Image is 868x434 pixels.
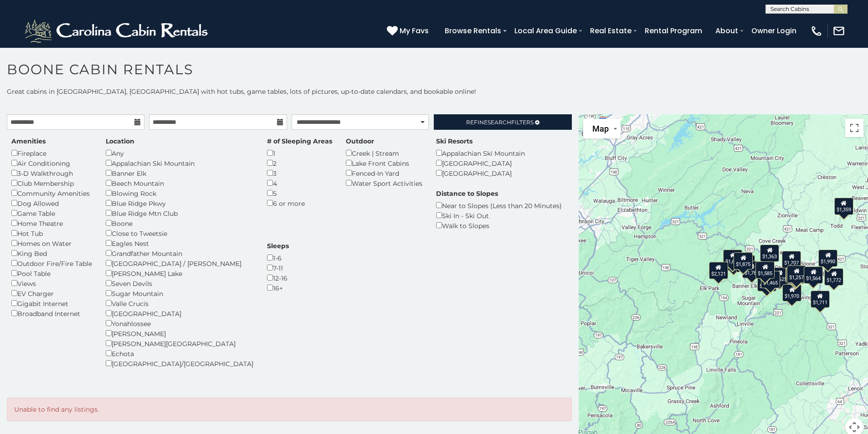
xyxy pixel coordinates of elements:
div: Banner Elk [106,168,253,178]
div: 3 [267,168,332,178]
div: [PERSON_NAME] Lake [106,268,253,278]
p: Unable to find any listings. [14,405,565,414]
div: Blue Ridge Mtn Club [106,208,253,218]
div: Game Table [11,208,92,218]
div: Blue Ridge Pkwy [106,198,253,208]
div: Close to Tweetsie [106,228,253,238]
div: Hot Tub [11,228,92,238]
div: 3-D Walkthrough [11,168,92,178]
div: Appalachian Ski Mountain [436,148,525,158]
div: Eagles Nest [106,238,253,248]
a: Local Area Guide [510,23,581,39]
div: Gigabit Internet [11,298,92,308]
div: [GEOGRAPHIC_DATA] / [PERSON_NAME] [106,258,253,268]
div: Homes on Water [11,238,92,248]
label: Outdoor [346,137,374,146]
a: Browse Rentals [440,23,506,39]
div: Dog Allowed [11,198,92,208]
div: Pool Table [11,268,92,278]
div: $840 [788,266,804,284]
button: Toggle fullscreen view [845,119,863,137]
div: 1-6 [267,253,289,263]
div: Any [106,148,253,158]
div: $1,625 [770,267,790,284]
div: [GEOGRAPHIC_DATA] [436,158,525,168]
div: [PERSON_NAME][GEOGRAPHIC_DATA] [106,338,253,348]
label: Location [106,137,134,146]
div: Air Conditioning [11,158,92,168]
div: 1 [267,148,332,158]
label: Amenities [11,137,46,146]
div: Beech Mountain [106,178,253,188]
div: $1,465 [761,271,781,288]
div: Echota [106,348,253,358]
div: Valle Crucis [106,298,253,308]
div: Yonahlossee [106,318,253,328]
div: Home Theatre [11,218,92,228]
div: 7-11 [267,263,289,273]
button: Change map style [583,119,621,138]
div: $1,510 [757,274,776,291]
div: Seven Devils [106,278,253,288]
div: 12-16 [267,273,289,283]
div: Creek | Stream [346,148,422,158]
div: Water Sport Activities [346,178,422,188]
img: White-1-2.png [23,17,212,45]
div: $1,257 [787,266,806,283]
div: $1,515 [786,266,805,284]
div: $1,711 [811,291,830,308]
div: [GEOGRAPHIC_DATA] [436,168,525,178]
div: $1,772 [825,268,844,285]
div: Grandfather Mountain [106,248,253,258]
label: Sleeps [267,241,289,250]
div: Blowing Rock [106,188,253,198]
div: $1,990 [819,250,838,267]
div: Club Membership [11,178,92,188]
div: Community Amenities [11,188,92,198]
div: Broadband Internet [11,308,92,318]
div: $1,875 [734,252,753,270]
a: About [711,23,743,39]
div: $1,363 [760,245,780,262]
span: Refine Filters [466,119,534,126]
div: Fireplace [11,148,92,158]
div: Near to Slopes (Less than 20 Minutes) [436,200,562,210]
div: $1,782 [742,260,761,278]
div: Views [11,278,92,288]
div: 16+ [267,283,289,293]
div: $1,585 [756,261,775,279]
div: $2,121 [709,261,728,279]
label: # of Sleeping Areas [267,137,332,146]
div: Lake Front Cabins [346,158,422,168]
div: Walk to Slopes [436,220,562,230]
div: King Bed [11,248,92,258]
div: Ski In - Ski Out [436,210,562,220]
div: $1,359 [834,198,853,215]
img: mail-regular-white.png [832,25,845,37]
div: $2,277 [724,253,744,270]
span: Search [488,119,511,126]
div: $1,970 [783,284,802,301]
label: Ski Resorts [436,137,473,146]
a: RefineSearchFilters [434,114,571,130]
a: Rental Program [640,23,707,39]
div: Sugar Mountain [106,288,253,298]
div: Outdoor Fire/Fire Table [11,258,92,268]
div: EV Charger [11,288,92,298]
div: [GEOGRAPHIC_DATA] [106,308,253,318]
div: $1,613 [724,249,743,266]
div: 4 [267,178,332,188]
div: Boone [106,218,253,228]
label: Distance to Slopes [436,189,498,198]
div: 2 [267,158,332,168]
a: Real Estate [586,23,636,39]
span: My Favs [400,25,429,36]
span: Map [592,124,609,133]
div: $1,707 [782,250,801,268]
div: 6 or more [267,198,332,208]
div: 5 [267,188,332,198]
div: [PERSON_NAME] [106,328,253,338]
a: Owner Login [747,23,801,39]
a: My Favs [387,25,431,37]
div: [GEOGRAPHIC_DATA]/[GEOGRAPHIC_DATA] [106,358,253,368]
